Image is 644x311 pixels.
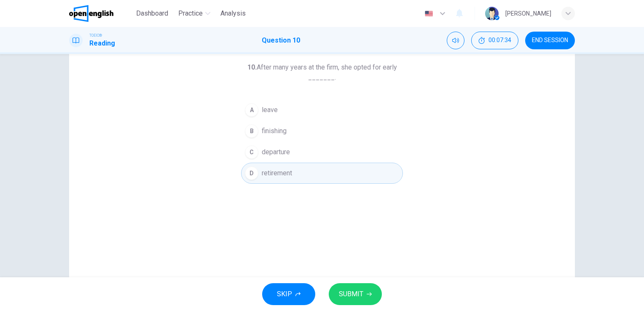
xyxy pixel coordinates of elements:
[447,32,464,49] div: Mute
[339,288,363,300] span: SUBMIT
[505,8,551,19] div: [PERSON_NAME]
[89,38,115,48] h1: Reading
[136,8,168,19] span: Dashboard
[241,99,403,121] button: Aleave
[532,37,568,44] span: END SESSION
[329,283,382,305] button: SUBMIT
[485,7,499,20] img: Profile picture
[241,163,403,184] button: Dretirement
[471,32,518,49] div: Hide
[247,63,257,71] strong: 10.
[217,6,249,21] button: Analysis
[69,5,113,22] img: OpenEnglish logo
[245,145,258,159] div: C
[424,11,434,17] img: en
[488,37,511,44] span: 00:07:34
[245,103,258,117] div: A
[471,32,518,49] button: 00:07:34
[262,105,278,115] span: leave
[262,283,315,305] button: SKIP
[178,8,203,19] span: Practice
[175,6,214,21] button: Practice
[245,124,258,138] div: B
[262,168,292,178] span: retirement
[262,147,290,157] span: departure
[277,288,292,300] span: SKIP
[241,62,403,83] h6: After many years at the firm, she opted for early _______.
[89,32,102,38] span: TOEIC®
[133,6,172,21] button: Dashboard
[69,5,133,22] a: OpenEnglish logo
[220,8,246,19] span: Analysis
[525,32,575,49] button: END SESSION
[241,142,403,163] button: Cdeparture
[241,121,403,142] button: Bfinishing
[262,126,287,136] span: finishing
[262,35,300,46] h1: Question 10
[245,166,258,180] div: D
